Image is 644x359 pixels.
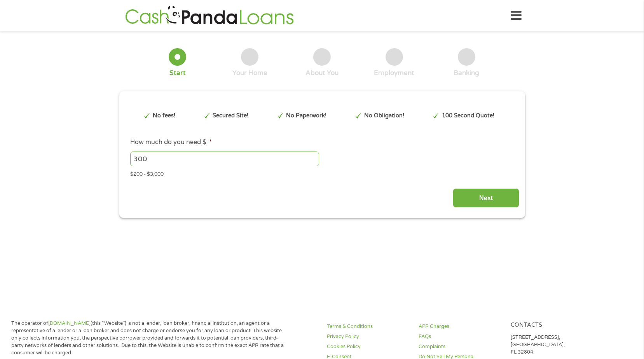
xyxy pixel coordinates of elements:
[419,333,501,340] a: FAQs
[123,5,296,27] img: GetLoanNow Logo
[286,112,326,120] p: No Paperwork!
[327,343,409,350] a: Cookies Policy
[130,138,212,146] label: How much do you need $
[327,333,409,340] a: Privacy Policy
[153,112,175,120] p: No fees!
[511,322,593,329] h4: Contacts
[419,323,501,330] a: APR Charges
[327,323,409,330] a: Terms & Conditions
[374,69,414,77] div: Employment
[442,112,494,120] p: 100 Second Quote!
[232,69,267,77] div: Your Home
[511,334,593,356] p: [STREET_ADDRESS], [GEOGRAPHIC_DATA], FL 32804.
[453,188,519,207] input: Next
[454,69,479,77] div: Banking
[419,343,501,350] a: Complaints
[11,320,287,356] p: The operator of (this “Website”) is not a lender, loan broker, financial institution, an agent or...
[213,112,248,120] p: Secured Site!
[305,69,339,77] div: About You
[130,168,513,178] div: $200 - $3,000
[169,69,186,77] div: Start
[48,320,91,326] a: [DOMAIN_NAME]
[364,112,404,120] p: No Obligation!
